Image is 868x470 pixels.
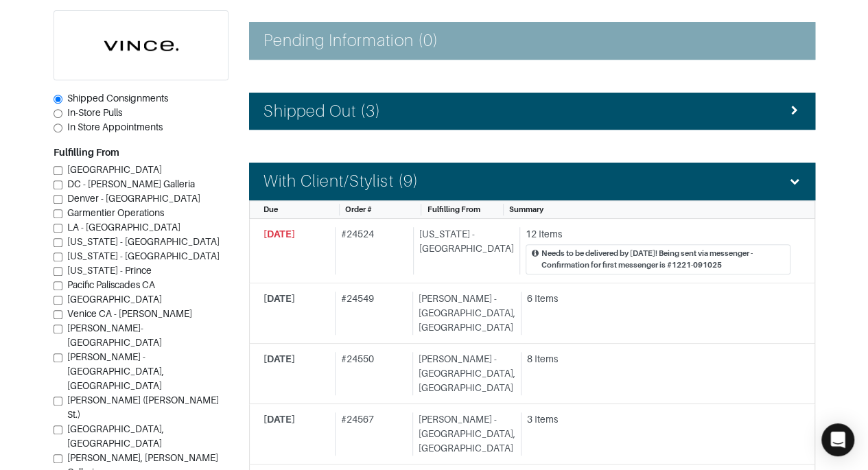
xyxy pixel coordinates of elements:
[67,351,164,391] span: [PERSON_NAME] - [GEOGRAPHIC_DATA], [GEOGRAPHIC_DATA]
[335,352,407,395] div: # 24550
[54,180,62,189] input: DC - [PERSON_NAME] Galleria
[67,265,152,276] span: [US_STATE] - Prince
[67,279,155,290] span: Pacific Paliscades CA
[412,412,515,456] div: [PERSON_NAME] - [GEOGRAPHIC_DATA], [GEOGRAPHIC_DATA]
[335,292,407,335] div: # 24549
[67,222,180,233] span: LA - [GEOGRAPHIC_DATA]
[345,205,372,213] span: Order #
[54,209,62,218] input: Garmentier Operations
[263,353,295,364] span: [DATE]
[67,236,220,247] span: [US_STATE] - [GEOGRAPHIC_DATA]
[413,227,514,274] div: [US_STATE] - [GEOGRAPHIC_DATA]
[54,166,62,175] input: [GEOGRAPHIC_DATA]
[67,308,192,319] span: Venice CA - [PERSON_NAME]
[412,292,515,335] div: [PERSON_NAME] - [GEOGRAPHIC_DATA], [GEOGRAPHIC_DATA]
[335,412,407,456] div: # 24567
[263,205,278,213] span: Due
[263,31,438,51] h4: Pending Information (0)
[54,95,62,104] input: Shipped Consignments
[67,395,219,420] span: [PERSON_NAME] ([PERSON_NAME] St.)
[526,227,790,242] div: 12 Items
[54,238,62,247] input: [US_STATE] - [GEOGRAPHIC_DATA]
[54,124,62,132] input: In Store Appointments
[54,252,62,261] input: [US_STATE] - [GEOGRAPHIC_DATA]
[412,352,515,395] div: [PERSON_NAME] - [GEOGRAPHIC_DATA], [GEOGRAPHIC_DATA]
[54,310,62,319] input: Venice CA - [PERSON_NAME]
[67,294,162,305] span: [GEOGRAPHIC_DATA]
[67,121,163,132] span: In Store Appointments
[427,205,480,213] span: Fulfilling From
[821,423,854,456] div: Open Intercom Messenger
[54,353,62,362] input: [PERSON_NAME] - [GEOGRAPHIC_DATA], [GEOGRAPHIC_DATA]
[54,296,62,305] input: [GEOGRAPHIC_DATA]
[67,178,195,189] span: DC - [PERSON_NAME] Galleria
[54,397,62,406] input: [PERSON_NAME] ([PERSON_NAME] St.)
[527,352,790,366] div: 8 Items
[67,193,200,204] span: Denver - [GEOGRAPHIC_DATA]
[67,423,164,449] span: [GEOGRAPHIC_DATA], [GEOGRAPHIC_DATA]
[541,248,784,271] div: Needs to be delivered by [DATE]! Being sent via messenger - Confirmation for first messenger is #...
[263,102,382,121] h4: Shipped Out (3)
[263,228,295,239] span: [DATE]
[54,11,228,80] img: cyAkLTq7csKWtL9WARqkkVaF.png
[67,93,168,104] span: Shipped Consignments
[67,164,162,175] span: [GEOGRAPHIC_DATA]
[263,414,295,425] span: [DATE]
[54,281,62,290] input: Pacific Paliscades CA
[335,227,408,274] div: # 24524
[67,207,164,218] span: Garmentier Operations
[67,107,122,118] span: In-Store Pulls
[54,267,62,276] input: [US_STATE] - Prince
[67,250,220,261] span: [US_STATE] - [GEOGRAPHIC_DATA]
[54,145,119,160] label: Fulfilling From
[54,454,62,463] input: [PERSON_NAME], [PERSON_NAME] Galleria
[54,195,62,204] input: Denver - [GEOGRAPHIC_DATA]
[527,292,790,306] div: 6 Items
[263,293,295,304] span: [DATE]
[54,109,62,118] input: In-Store Pulls
[54,425,62,434] input: [GEOGRAPHIC_DATA], [GEOGRAPHIC_DATA]
[263,172,419,191] h4: With Client/Stylist (9)
[527,412,790,427] div: 3 Items
[509,205,543,213] span: Summary
[67,322,162,348] span: [PERSON_NAME]-[GEOGRAPHIC_DATA]
[54,224,62,233] input: LA - [GEOGRAPHIC_DATA]
[54,325,62,333] input: [PERSON_NAME]-[GEOGRAPHIC_DATA]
